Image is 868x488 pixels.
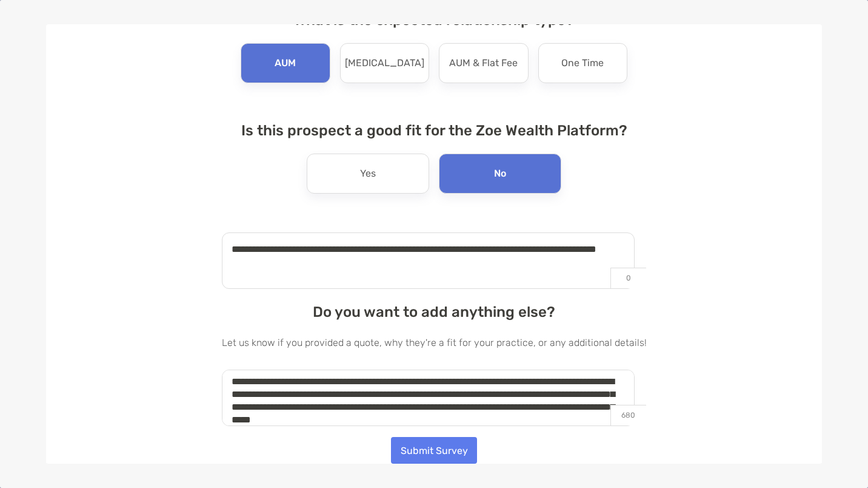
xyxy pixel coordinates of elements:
[222,335,647,350] p: Let us know if you provided a quote, why they're a fit for your practice, or any additional details!
[360,164,376,183] p: Yes
[449,53,518,73] p: AUM & Flat Fee
[275,53,296,73] p: AUM
[222,122,647,139] h4: Is this prospect a good fit for the Zoe Wealth Platform?
[610,268,646,288] p: 0
[610,405,646,425] p: 680
[222,303,647,320] h4: Do you want to add anything else?
[494,164,506,183] p: No
[345,53,424,73] p: [MEDICAL_DATA]
[561,53,604,73] p: One Time
[391,437,477,464] button: Submit Survey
